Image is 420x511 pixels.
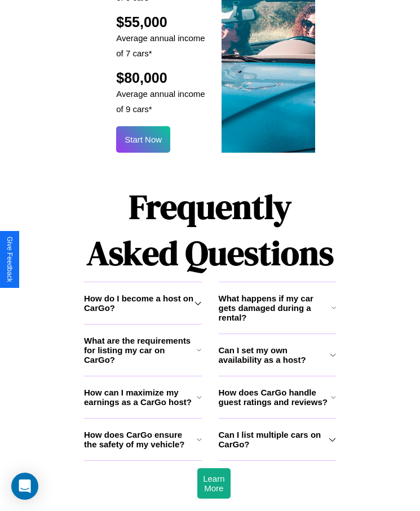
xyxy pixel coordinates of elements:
p: Average annual income of 7 cars* [116,30,210,61]
h3: What happens if my car gets damaged during a rental? [219,294,331,322]
button: Learn More [197,468,230,499]
h3: How can I maximize my earnings as a CarGo host? [84,388,197,407]
h3: Can I set my own availability as a host? [219,345,330,365]
h3: How does CarGo ensure the safety of my vehicle? [84,430,197,449]
h3: How does CarGo handle guest ratings and reviews? [219,388,331,407]
h3: How do I become a host on CarGo? [84,294,194,313]
h1: Frequently Asked Questions [84,178,336,282]
div: Open Intercom Messenger [11,473,38,500]
h2: $80,000 [116,70,210,86]
button: Start Now [116,126,170,153]
p: Average annual income of 9 cars* [116,86,210,117]
h3: What are the requirements for listing my car on CarGo? [84,336,197,365]
div: Give Feedback [6,237,14,282]
h2: $55,000 [116,14,210,30]
h3: Can I list multiple cars on CarGo? [219,430,329,449]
